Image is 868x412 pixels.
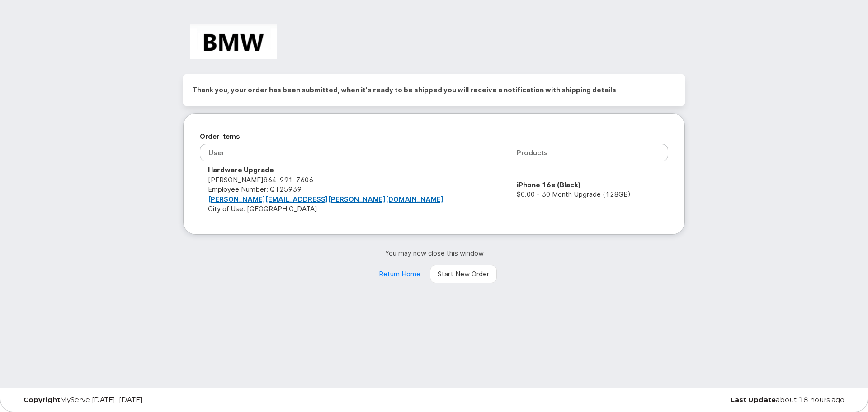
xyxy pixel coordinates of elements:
img: BMW Manufacturing Co LLC [190,24,277,59]
td: $0.00 - 30 Month Upgrade (128GB) [509,161,668,218]
th: User [200,144,509,161]
span: 864 [264,175,313,184]
div: about 18 hours ago [573,396,851,403]
h2: Order Items [200,130,668,143]
strong: Last Update [731,395,776,404]
a: [PERSON_NAME][EMAIL_ADDRESS][PERSON_NAME][DOMAIN_NAME] [208,195,443,204]
strong: iPhone 16e (Black) [517,180,581,189]
th: Products [509,144,668,161]
span: 991 [276,175,293,184]
div: MyServe [DATE]–[DATE] [17,396,295,403]
td: [PERSON_NAME] City of Use: [GEOGRAPHIC_DATA] [200,161,509,218]
h2: Thank you, your order has been submitted, when it's ready to be shipped you will receive a notifi... [192,83,676,97]
strong: Hardware Upgrade [208,166,274,174]
p: You may now close this window [183,248,685,258]
a: Start New Order [430,265,497,283]
a: Return Home [371,265,428,283]
span: 7606 [293,175,313,184]
strong: Copyright [24,395,60,404]
span: Employee Number: QT25939 [208,185,302,194]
